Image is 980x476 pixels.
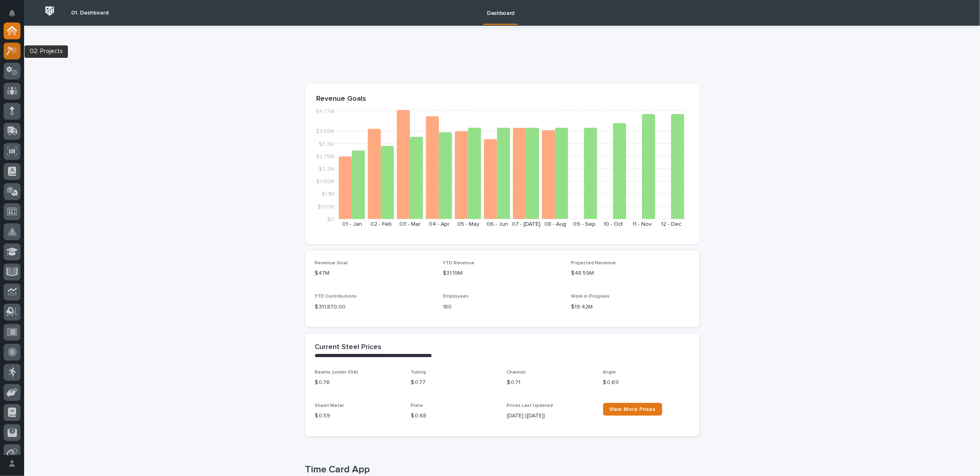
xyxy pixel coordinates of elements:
[443,303,561,311] p: 180
[411,370,426,375] span: Tubing
[507,412,593,420] p: [DATE] ([DATE])
[4,5,20,22] button: Notifications
[632,221,652,227] text: 11 - Nov
[571,261,616,266] span: Projected Revenue
[315,303,434,311] p: $ 311,870.00
[315,343,382,352] h2: Current Steel Prices
[317,204,334,210] tspan: $550K
[507,403,553,408] span: Prices Last Updated
[571,294,610,299] span: Work in Progress
[443,269,561,278] p: $31.19M
[573,221,595,227] text: 09 - Sep
[457,221,479,227] text: 05 - May
[315,269,434,278] p: $47M
[316,154,334,159] tspan: $2.75M
[507,378,593,387] p: $ 0.71
[429,221,450,227] text: 04 - Apr
[411,412,497,420] p: $ 0.68
[411,378,497,387] p: $ 0.77
[315,412,401,420] p: $ 0.59
[319,166,334,172] tspan: $2.2M
[10,10,20,22] div: Notifications
[443,261,475,266] span: YTD Revenue
[603,403,662,416] a: View More Prices
[315,294,357,299] span: YTD Contributions
[486,221,507,227] text: 06 - Jun
[544,221,566,227] text: 08 - Aug
[603,378,689,387] p: $ 0.69
[315,378,401,387] p: $ 0.76
[610,407,656,412] span: View More Prices
[321,192,334,197] tspan: $1.1M
[305,464,696,476] p: Time Card App
[512,221,540,227] text: 07 - [DATE]
[370,221,392,227] text: 02 - Feb
[315,129,334,135] tspan: $3.85M
[315,370,358,375] span: Beams (under 55#)
[315,403,344,408] span: Sheet Metal
[604,221,623,227] text: 10 - Oct
[399,221,421,227] text: 03 - Mar
[571,303,689,311] p: $19.42M
[327,217,334,222] tspan: $0
[411,403,424,408] span: Plate
[316,179,334,185] tspan: $1.65M
[317,95,688,104] p: Revenue Goals
[319,141,334,147] tspan: $3.3M
[603,370,616,375] span: Angle
[443,294,469,299] span: Employees
[661,221,681,227] text: 12 - Dec
[571,269,689,278] p: $48.59M
[315,109,334,115] tspan: $4.77M
[315,261,348,266] span: Revenue Goal
[507,370,526,375] span: Channel
[42,4,57,18] img: Workspace Logo
[71,10,108,16] h2: 01. Dashboard
[342,221,362,227] text: 01 - Jan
